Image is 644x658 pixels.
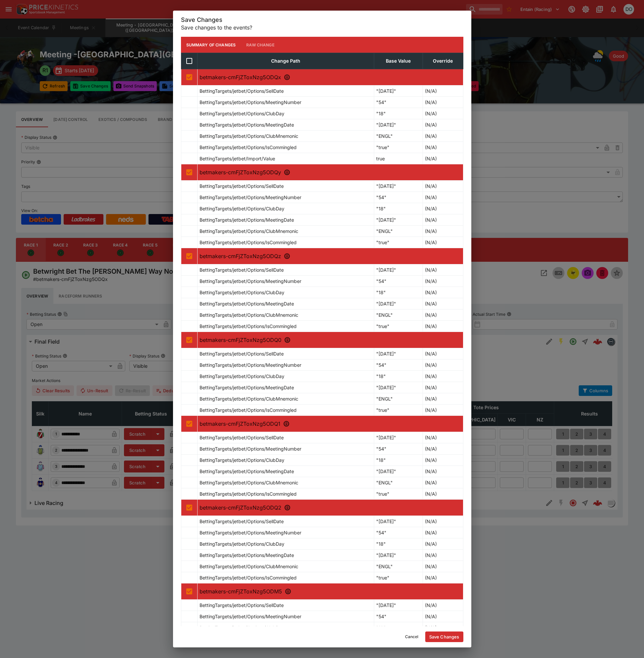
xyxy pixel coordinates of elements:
svg: R1 - Betwright Bet The Wright Way Novices' Limited Handicap Chase (Gbb Race) [284,74,290,81]
td: (N/A) [423,466,463,477]
td: "54" [374,359,423,371]
td: "[DATE]" [374,432,423,443]
td: "18" [374,371,423,382]
p: BettingTargets/jetbet/Options/IsCommingled [200,407,297,413]
td: (N/A) [423,455,463,466]
td: "[DATE]" [374,348,423,359]
td: "54" [374,276,423,287]
p: BettingTargets/jetbet/Import/Value [200,155,275,162]
p: BettingTargets/jetbet/Options/MeetingDate [200,552,294,559]
th: Change Path [197,53,374,69]
td: (N/A) [423,572,463,583]
td: "18" [374,538,423,550]
p: BettingTargets/jetbet/Options/ClubDay [200,205,284,212]
p: BettingTargets/jetbet/Options/IsCommingled [200,323,297,330]
p: BettingTargets/jetbet/Options/ClubMnemonic [200,563,298,570]
p: betmakers-cmFjZToxNzg5ODQz [200,252,461,260]
svg: R4 - Betwright Bangers N'cash Maiden Hurdle (Gbb Race) (Div 1) [284,337,291,343]
td: "54" [374,97,423,108]
td: "true" [374,405,423,416]
p: BettingTargets/jetbet/Options/MeetingDate [200,300,294,307]
td: (N/A) [423,432,463,443]
td: "18" [374,287,423,298]
td: "[DATE]" [374,298,423,309]
td: (N/A) [423,611,463,622]
p: BettingTargets/jetbet/Options/MeetingDate [200,384,294,391]
td: "[DATE]" [374,214,423,226]
p: BettingTargets/jetbet/Options/MeetingNumber [200,194,301,201]
td: (N/A) [423,214,463,226]
td: (N/A) [423,527,463,538]
td: (N/A) [423,192,463,203]
svg: R2 - Paul Ferguson's Jumpers To Follow Handicap Chase (Gbb Race) [284,169,290,176]
td: (N/A) [423,226,463,237]
p: BettingTargets/jetbet/Options/SellDate [200,350,284,357]
p: betmakers-cmFjZToxNzg5ODQx [200,73,461,81]
p: BettingTargets/jetbet/Options/ClubMnemonic [200,311,298,318]
button: Raw Change [241,37,280,53]
td: "[DATE]" [374,550,423,561]
p: BettingTargets/jetbet/Options/SellDate [200,602,284,609]
p: BettingTargets/jetbet/Options/SellDate [200,266,284,273]
p: BettingTargets/jetbet/Options/ClubMnemonic [200,133,298,139]
p: BettingTargets/jetbet/Options/ClubDay [200,624,284,631]
td: (N/A) [423,119,463,131]
td: "true" [374,142,423,153]
td: "54" [374,527,423,538]
th: Override [423,53,463,69]
td: (N/A) [423,181,463,192]
td: (N/A) [423,405,463,416]
td: "ENGL" [374,226,423,237]
td: "18" [374,622,423,633]
td: (N/A) [423,108,463,119]
td: (N/A) [423,153,463,164]
p: betmakers-cmFjZToxNzg5ODQy [200,168,461,176]
td: (N/A) [423,393,463,405]
td: "54" [374,192,423,203]
td: (N/A) [423,443,463,455]
td: "ENGL" [374,131,423,142]
td: "54" [374,443,423,455]
td: (N/A) [423,276,463,287]
td: "[DATE]" [374,516,423,527]
td: (N/A) [423,264,463,276]
p: BettingTargets/jetbet/Options/ClubMnemonic [200,395,298,402]
p: BettingTargets/jetbet/Options/IsCommingled [200,239,297,246]
p: BettingTargets/jetbet/Options/IsCommingled [200,490,297,497]
td: "[DATE]" [374,382,423,393]
td: (N/A) [423,85,463,97]
td: "18" [374,455,423,466]
td: true [374,153,423,164]
svg: R3 - Pj Nicholls Kgm Korea Genuinely Made Open Nh Flat Race (Gbb Race) [284,253,290,259]
td: "true" [374,488,423,500]
td: "ENGL" [374,477,423,488]
p: BettingTargets/jetbet/Options/IsCommingled [200,574,297,581]
td: "18" [374,108,423,119]
td: (N/A) [423,622,463,633]
p: BettingTargets/jetbet/Options/MeetingDate [200,468,294,475]
p: BettingTargets/jetbet/Options/ClubDay [200,110,284,117]
p: BettingTargets/jetbet/Options/SellDate [200,183,284,190]
td: (N/A) [423,488,463,500]
td: (N/A) [423,477,463,488]
p: betmakers-cmFjZToxNzg5ODQ1 [200,420,461,428]
td: "[DATE]" [374,181,423,192]
p: BettingTargets/jetbet/Options/MeetingDate [200,121,294,128]
td: (N/A) [423,538,463,550]
p: BettingTargets/jetbet/Options/SellDate [200,518,284,525]
td: (N/A) [423,321,463,332]
p: BettingTargets/jetbet/Options/MeetingNumber [200,361,301,368]
p: betmakers-cmFjZToxNzg5ODQ2 [200,504,461,512]
td: (N/A) [423,359,463,371]
td: (N/A) [423,203,463,214]
td: (N/A) [423,309,463,321]
th: Base Value [374,53,423,69]
p: BettingTargets/jetbet/Options/ClubDay [200,457,284,464]
svg: R5 - Betwright Bangers N'cash Maiden Hurdle (Gbb Race) (Div 2) [283,420,290,427]
td: "54" [374,611,423,622]
p: BettingTargets/jetbet/Options/MeetingNumber [200,445,301,452]
svg: R7 - Betwright Safer Gambling Handicap Hurdle (Div 1) [285,588,291,595]
p: BettingTargets/jetbet/Options/MeetingNumber [200,613,301,620]
p: BettingTargets/jetbet/Options/ClubDay [200,540,284,547]
p: betmakers-cmFjZToxNzg5ODQ0 [200,336,461,344]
